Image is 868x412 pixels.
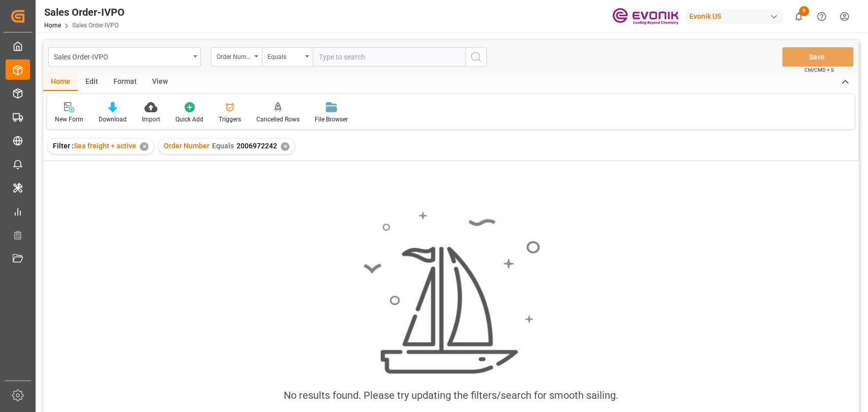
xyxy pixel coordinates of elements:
div: Import [142,115,160,124]
span: Ctrl/CMD + S [804,66,834,74]
span: Filter : [53,142,74,150]
span: 2006972242 [236,142,277,150]
div: Sales Order-IVPO [54,50,190,62]
button: Evonik US [685,7,787,26]
div: Sales Order-IVPO [44,5,125,20]
span: 9 [799,6,809,16]
div: Order Number [217,50,251,61]
button: Help Center [810,5,833,28]
button: search button [465,47,487,67]
img: smooth_sailing.jpeg [362,210,540,375]
div: Equals [267,50,302,61]
span: Sea freight + active [74,142,136,150]
img: Evonik-brand-mark-Deep-Purple-RGB.jpeg_1700498283.jpeg [612,8,678,25]
div: Quick Add [175,115,203,124]
a: Home [44,22,61,29]
div: ✕ [281,142,289,151]
button: Save [782,47,853,67]
div: ✕ [140,142,148,151]
div: Download [99,115,127,124]
div: New Form [55,115,83,124]
span: Equals [212,142,234,150]
div: Triggers [219,115,241,124]
span: Order Number [164,142,209,150]
div: Evonik US [685,9,783,24]
div: Home [43,74,78,91]
div: View [144,74,175,91]
button: show 9 new notifications [787,5,810,28]
div: No results found. Please try updating the filters/search for smooth sailing. [284,388,618,403]
button: open menu [262,47,313,67]
div: File Browser [315,115,348,124]
div: Format [106,74,144,91]
button: open menu [48,47,201,67]
button: open menu [211,47,262,67]
div: Edit [78,74,106,91]
input: Type to search [313,47,465,67]
div: Cancelled Rows [256,115,300,124]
